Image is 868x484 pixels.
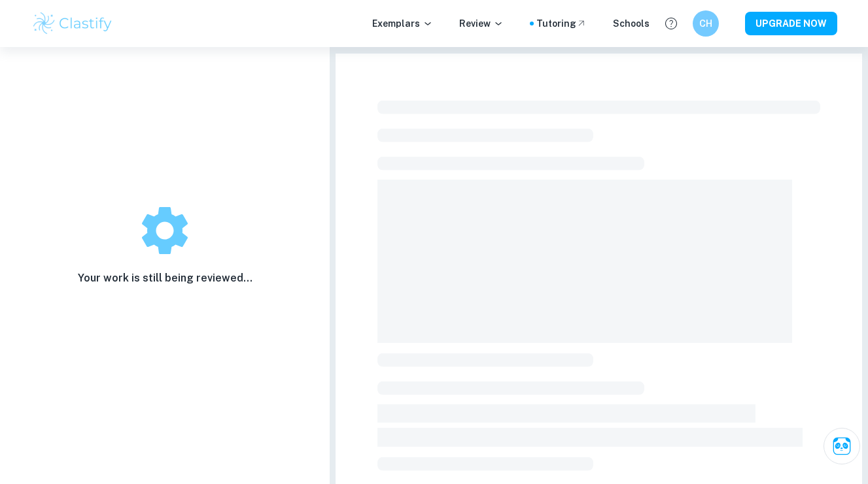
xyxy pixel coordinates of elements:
[698,16,713,31] h6: CH
[459,16,504,31] p: Review
[613,16,650,31] a: Schools
[31,10,114,37] img: Clastify logo
[536,16,587,31] a: Tutoring
[824,428,860,464] button: Ask Clai
[693,10,719,37] button: CH
[660,12,682,35] button: Help and Feedback
[745,12,837,35] button: UPGRADE NOW
[372,16,433,31] p: Exemplars
[78,270,252,286] h6: Your work is still being reviewed...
